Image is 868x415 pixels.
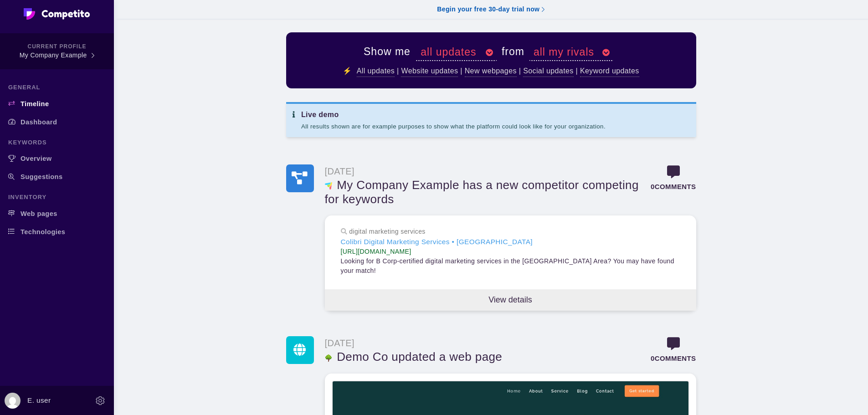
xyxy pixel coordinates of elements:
div: from [307,44,676,61]
span: Timeline [21,100,49,108]
p: 0 comment s [651,351,696,364]
a: 0comments [651,338,696,364]
a: View details [325,297,696,304]
p: | | | | [307,66,676,77]
a: 0comments [651,166,696,192]
span: Quick links [343,67,352,75]
span: Keywords [8,139,47,146]
h1: Live demo [301,109,606,121]
span: [DATE] [325,166,354,176]
div: all updates [420,44,478,60]
p: All results shown are for example purposes to show what the platform could look like for your org... [301,121,606,133]
span: Dashboard [21,118,57,126]
a: Begin your free 30-day trial now [121,5,861,14]
span: Suggestions [21,173,63,180]
a: My Company Example has a new competitor competing for keywords [325,178,639,206]
p: E. user [27,395,96,406]
div: all my rivals [534,44,594,60]
button: Website updates [401,66,458,77]
strong: Begin your free 30-day trial now [437,5,539,13]
button: Keyword updates [580,66,639,77]
a: Demo Co updated a web page [337,350,502,364]
span: Show me [364,44,411,61]
div: [URL][DOMAIN_NAME] [341,247,546,256]
img: Gravatar for lee+example@jessle.com [5,393,21,409]
span: Technologies [21,228,65,236]
span: General [8,84,41,91]
button: View details [325,289,696,311]
a: Colibri Digital Marketing Services • [GEOGRAPHIC_DATA] [341,238,533,246]
span: Overview [21,155,52,162]
div: Looking for B Corp-certified digital marketing services in the [GEOGRAPHIC_DATA] Area? You may ha... [341,256,680,276]
span: Web pages [21,210,57,217]
span: Inventory [8,194,46,200]
button: All updates [357,66,395,77]
button: New webpages [465,66,517,77]
span: [DATE] [325,338,354,348]
p: My Company Example [9,51,105,60]
p: 0 comment s [651,179,696,192]
span: digital marketing services [349,228,426,235]
button: Social updates [523,66,574,77]
p: Current profile [9,42,105,51]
